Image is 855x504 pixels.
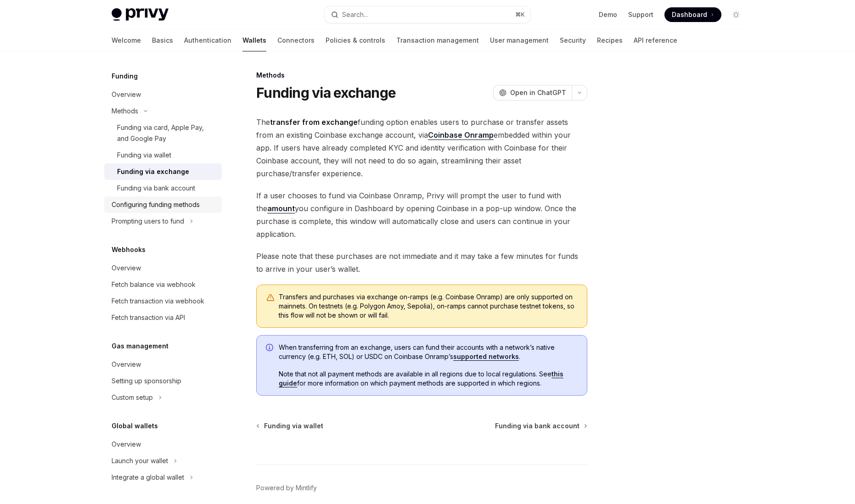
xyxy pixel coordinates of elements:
[104,119,222,147] a: Funding via card, Apple Pay, and Google Pay
[279,292,578,320] span: Transfers and purchases via exchange on-ramps (e.g. Coinbase Onramp) are only supported on mainne...
[266,344,275,353] svg: Info
[112,8,169,21] img: light logo
[279,343,578,361] span: When transferring from an exchange, users can fund their accounts with a network’s native currenc...
[112,71,138,82] h5: Funding
[396,29,479,51] a: Transaction management
[277,29,315,51] a: Connectors
[112,216,184,227] div: Prompting users to fund
[184,29,231,51] a: Authentication
[326,29,385,51] a: Policies & controls
[104,147,222,163] a: Funding via wallet
[112,89,141,100] div: Overview
[112,455,168,466] div: Launch your wallet
[256,84,396,101] h1: Funding via exchange
[325,6,530,23] button: Search...⌘K
[599,10,617,19] a: Demo
[117,122,216,144] div: Funding via card, Apple Pay, and Google Pay
[112,312,185,323] div: Fetch transaction via API
[256,116,587,180] span: The funding option enables users to purchase or transfer assets from an existing Coinbase exchang...
[267,204,295,213] a: amount
[117,150,171,161] div: Funding via wallet
[495,421,586,431] a: Funding via bank account
[104,373,222,389] a: Setting up sponsorship
[256,189,587,241] span: If a user chooses to fund via Coinbase Onramp, Privy will prompt the user to fund with the you co...
[112,199,200,210] div: Configuring funding methods
[112,296,204,307] div: Fetch transaction via webhook
[112,472,184,483] div: Integrate a global wallet
[256,71,587,80] div: Methods
[515,11,525,18] span: ⌘ K
[560,29,586,51] a: Security
[242,29,266,51] a: Wallets
[104,356,222,373] a: Overview
[264,421,323,431] span: Funding via wallet
[428,130,494,140] a: Coinbase Onramp
[104,260,222,276] a: Overview
[256,250,587,275] span: Please note that these purchases are not immediate and it may take a few minutes for funds to arr...
[104,293,222,309] a: Fetch transaction via webhook
[104,309,222,326] a: Fetch transaction via API
[628,10,653,19] a: Support
[104,180,222,196] a: Funding via bank account
[510,88,566,97] span: Open in ChatGPT
[266,293,275,302] svg: Warning
[493,85,572,101] button: Open in ChatGPT
[112,375,181,386] div: Setting up sponsorship
[634,29,677,51] a: API reference
[112,439,141,450] div: Overview
[112,29,141,51] a: Welcome
[270,118,358,127] strong: transfer from exchange
[112,263,141,274] div: Overview
[257,421,323,431] a: Funding via wallet
[256,483,317,493] a: Powered by Mintlify
[597,29,623,51] a: Recipes
[342,9,368,20] div: Search...
[104,163,222,180] a: Funding via exchange
[117,183,195,194] div: Funding via bank account
[112,106,138,117] div: Methods
[112,420,158,431] h5: Global wallets
[112,279,196,290] div: Fetch balance via webhook
[729,7,743,22] button: Toggle dark mode
[453,353,519,361] a: supported networks
[664,7,721,22] a: Dashboard
[112,392,153,403] div: Custom setup
[490,29,549,51] a: User management
[112,341,169,352] h5: Gas management
[104,276,222,293] a: Fetch balance via webhook
[104,436,222,453] a: Overview
[104,196,222,213] a: Configuring funding methods
[279,370,578,388] span: Note that not all payment methods are available in all regions due to local regulations. See for ...
[279,370,563,387] a: this guide
[104,86,222,103] a: Overview
[495,421,579,431] span: Funding via bank account
[112,244,146,255] h5: Webhooks
[672,10,707,19] span: Dashboard
[152,29,173,51] a: Basics
[112,359,141,370] div: Overview
[117,166,189,177] div: Funding via exchange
